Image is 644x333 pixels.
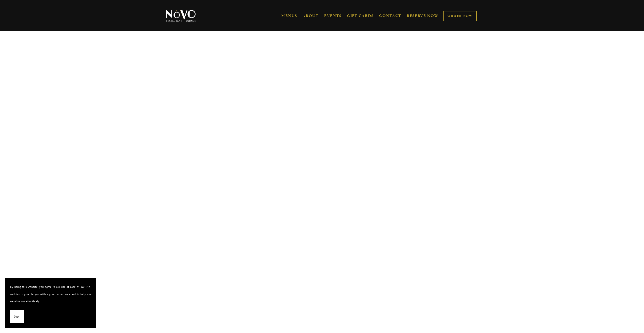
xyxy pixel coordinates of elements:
[10,283,91,305] p: By using this website, you agree to our use of cookies. We use cookies to provide you with a grea...
[10,310,24,323] button: Okay!
[174,167,470,178] h2: 5
[302,13,319,18] a: ABOUT
[443,11,477,21] a: ORDER NOW
[14,313,20,320] span: Okay!
[277,168,364,177] a: Voted Best Outdoor Dining 202
[251,186,313,204] a: RESERVE NOW
[324,13,342,18] a: EVENTS
[201,138,443,157] strong: Global Fare. [GEOGRAPHIC_DATA].
[347,11,374,21] a: GIFT CARDS
[281,13,297,18] a: MENUS
[379,11,401,21] a: CONTACT
[5,278,96,328] section: Cookie banner
[165,10,197,22] img: Novo Restaurant &amp; Lounge
[407,11,439,21] a: RESERVE NOW
[331,186,393,204] a: ORDER NOW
